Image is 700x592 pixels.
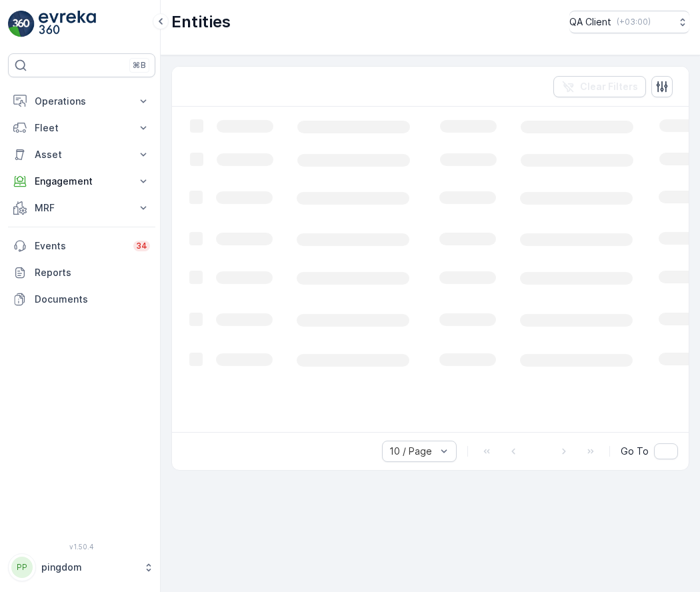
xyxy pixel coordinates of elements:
[8,115,155,141] button: Fleet
[171,11,231,33] p: Entities
[133,60,146,71] p: ⌘B
[8,259,155,286] a: Reports
[35,175,129,188] p: Engagement
[8,286,155,313] a: Documents
[8,233,155,259] a: Events34
[569,15,611,29] p: QA Client
[35,293,150,306] p: Documents
[8,195,155,221] button: MRF
[580,80,638,93] p: Clear Filters
[35,266,150,279] p: Reports
[569,11,689,33] button: QA Client(+03:00)
[35,148,129,161] p: Asset
[8,11,35,37] img: logo
[35,95,129,108] p: Operations
[617,17,651,27] p: ( +03:00 )
[35,121,129,135] p: Fleet
[35,201,129,215] p: MRF
[621,445,649,458] span: Go To
[41,561,137,574] p: pingdom
[8,553,155,581] button: PPpingdom
[8,88,155,115] button: Operations
[8,141,155,168] button: Asset
[8,543,155,551] span: v 1.50.4
[35,239,125,253] p: Events
[8,168,155,195] button: Engagement
[136,241,147,251] p: 34
[553,76,646,97] button: Clear Filters
[39,11,96,37] img: logo_light-DOdMpM7g.png
[11,557,33,578] div: PP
